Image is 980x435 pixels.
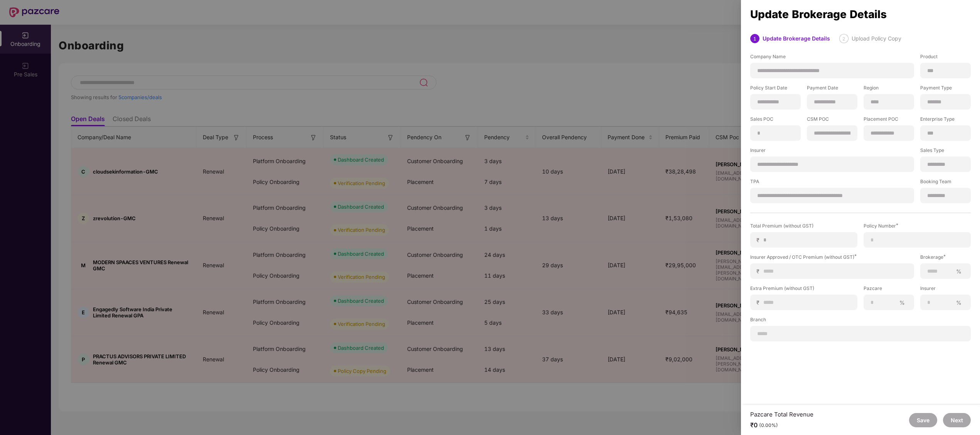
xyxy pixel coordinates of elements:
[750,10,971,19] div: Update Brokerage Details
[943,413,971,427] button: Next
[750,147,914,157] label: Insurer
[750,316,971,326] label: Branch
[750,411,813,418] div: Pazcare Total Revenue
[750,285,857,295] label: Extra Premium (without GST)
[920,147,971,157] label: Sales Type
[750,53,914,63] label: Company Name
[896,299,908,306] span: %
[909,413,937,427] button: Save
[807,84,857,94] label: Payment Date
[807,116,857,125] label: CSM POC
[750,254,914,260] div: Insurer Approved / OTC Premium (without GST)
[750,116,801,125] label: Sales POC
[756,299,763,306] span: ₹
[920,285,971,295] label: Insurer
[756,268,763,275] span: ₹
[953,299,965,306] span: %
[920,178,971,188] label: Booking Team
[920,84,971,94] label: Payment Type
[756,236,763,244] span: ₹
[864,116,914,125] label: Placement POC
[753,36,756,42] span: 1
[920,116,971,125] label: Enterprise Type
[763,34,830,43] div: Update Brokerage Details
[920,254,971,260] div: Brokerage
[920,53,971,63] label: Product
[842,36,845,42] span: 2
[750,84,801,94] label: Policy Start Date
[750,421,813,429] div: ₹0
[750,223,857,232] label: Total Premium (without GST)
[864,285,914,295] label: Pazcare
[864,84,914,94] label: Region
[750,178,914,188] label: TPA
[759,422,778,428] div: (0.00%)
[864,223,971,229] div: Policy Number
[953,268,965,275] span: %
[852,34,901,43] div: Upload Policy Copy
